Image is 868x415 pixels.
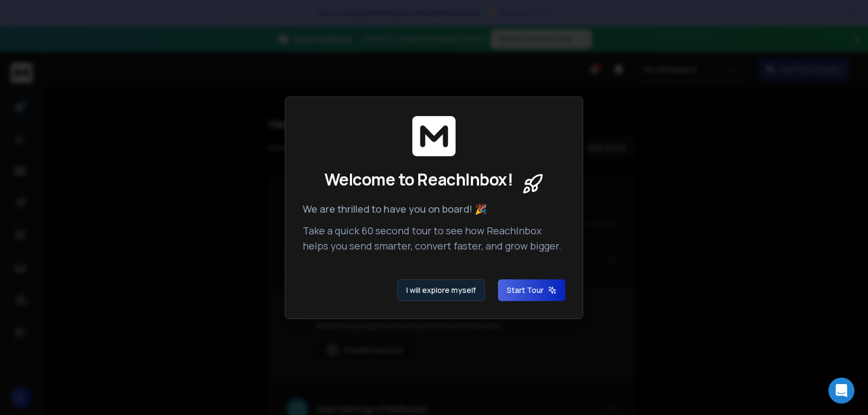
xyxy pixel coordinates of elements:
p: Take a quick 60 second tour to see how ReachInbox helps you send smarter, convert faster, and gro... [303,223,565,253]
span: Start Tour [507,285,557,296]
div: Open Intercom Messenger [828,378,854,404]
button: I will explore myself [397,279,485,301]
p: We are thrilled to have you on board! 🎉 [303,201,565,216]
button: Start Tour [498,279,565,301]
span: Welcome to ReachInbox! [324,170,513,189]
